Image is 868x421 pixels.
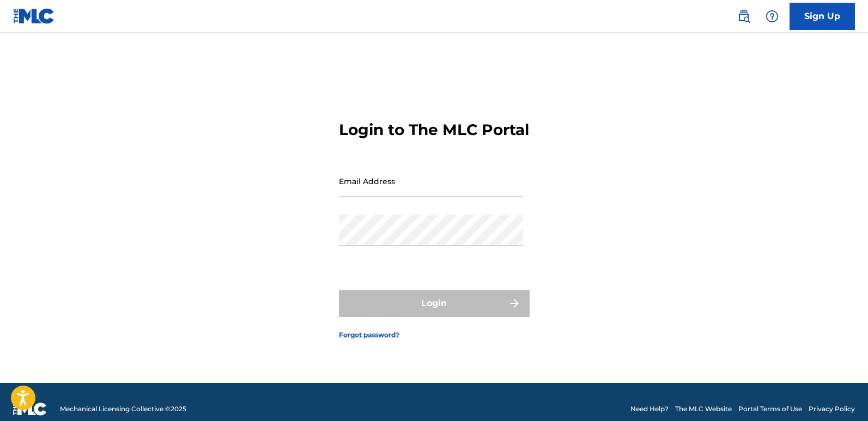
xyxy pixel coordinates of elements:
[766,10,779,23] img: help
[814,369,868,421] div: Chat-Widget
[60,404,186,414] span: Mechanical Licensing Collective © 2025
[737,10,750,23] img: search
[339,120,529,139] h3: Login to The MLC Portal
[13,8,55,24] img: MLC Logo
[675,404,732,414] a: The MLC Website
[809,404,855,414] a: Privacy Policy
[339,330,399,340] a: Forgot password?
[738,404,802,414] a: Portal Terms of Use
[761,5,783,27] div: Help
[13,402,47,416] img: logo
[630,404,669,414] a: Need Help?
[814,369,868,421] iframe: Chat Widget
[733,5,755,27] a: Public Search
[790,3,855,30] a: Sign Up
